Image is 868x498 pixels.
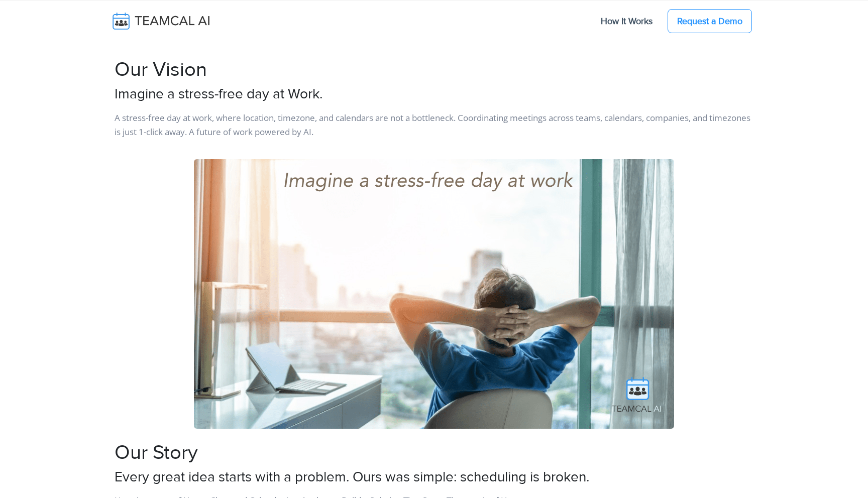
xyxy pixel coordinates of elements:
h3: Imagine a stress-free day at Work. [115,86,753,103]
h3: Every great idea starts with a problem. Ours was simple: scheduling is broken. [115,469,753,486]
h1: Our Vision [115,58,753,82]
h1: Our Story [115,441,753,465]
p: A stress-free day at work, where location, timezone, and calendars are not a bottleneck. Coordina... [115,107,753,139]
img: Imagine a stress-free day at work [194,159,674,429]
a: How It Works [591,11,663,32]
a: Request a Demo [668,9,752,33]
